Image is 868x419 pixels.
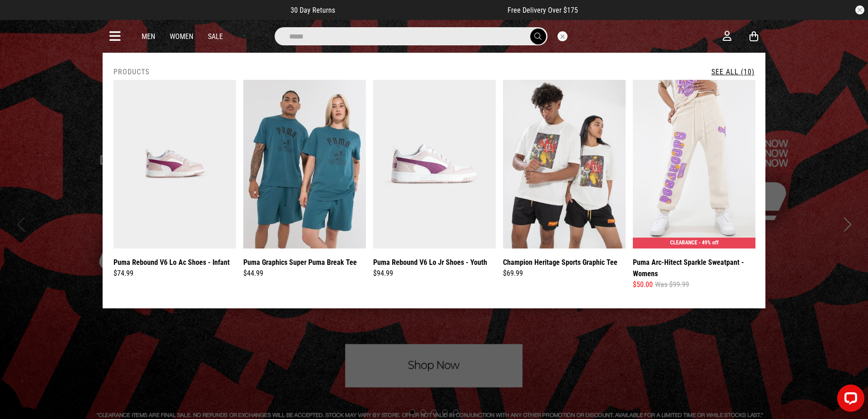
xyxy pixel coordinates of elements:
[208,32,223,41] a: Sale
[113,68,149,76] h2: Products
[373,257,487,268] a: Puma Rebound V6 Lo Jr Shoes - Youth
[113,257,230,268] a: Puma Rebound V6 Lo Ac Shoes - Infant
[557,31,567,41] button: Close search
[711,68,755,76] a: See All (10)
[142,32,155,41] a: Men
[113,268,236,279] div: $74.99
[503,257,617,268] a: Champion Heritage Sports Graphic Tee
[503,80,626,248] img: Champion Heritage Sports Graphic Tee in White
[243,257,357,268] a: Puma Graphics Super Puma Break Tee
[243,80,366,248] img: Puma Graphics Super Puma Break Tee in Green
[373,268,496,279] div: $94.99
[373,80,496,248] img: Puma Rebound V6 Lo Jr Shoes - Youth in Pink
[633,257,755,279] a: Puma Arc-Hitect Sparkle Sweatpant - Womens
[291,6,335,15] span: 30 Day Returns
[655,279,689,290] span: Was $99.99
[633,80,755,248] img: Puma Arc-hitect Sparkle Sweatpant - Womens in Beige
[170,32,193,41] a: Women
[633,279,653,290] span: $50.00
[670,239,697,246] span: CLEARANCE
[699,239,719,246] span: - 49% off
[353,5,489,15] iframe: Customer reviews powered by Trustpilot
[243,268,366,279] div: $44.99
[830,381,868,419] iframe: LiveChat chat widget
[113,80,236,248] img: Puma Rebound V6 Lo Ac Shoes - Infant in Pink
[503,268,626,279] div: $69.99
[508,6,578,15] span: Free Delivery Over $175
